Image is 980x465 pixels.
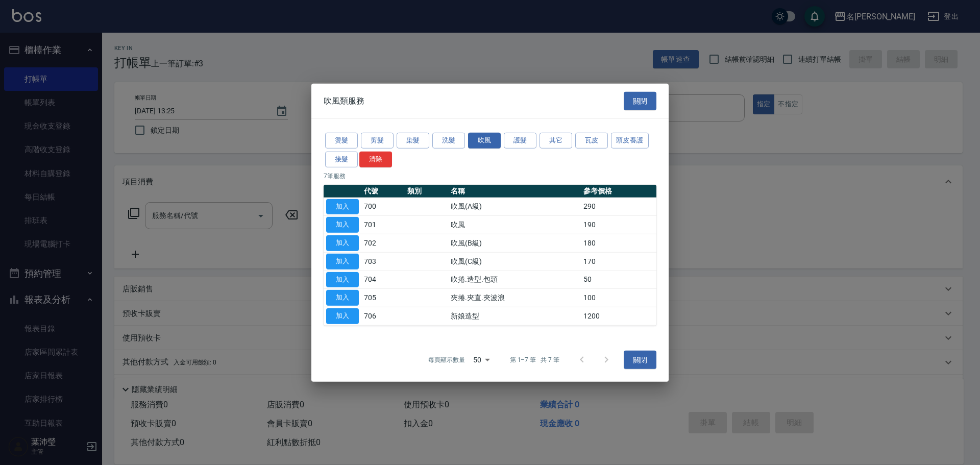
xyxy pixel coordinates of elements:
[325,152,358,167] button: 接髮
[326,290,359,306] button: 加入
[361,271,405,289] td: 704
[361,133,394,149] button: 剪髮
[361,252,405,271] td: 703
[361,289,405,307] td: 705
[361,234,405,252] td: 702
[448,198,581,216] td: 吹風(A級)
[581,234,656,252] td: 180
[326,254,359,270] button: 加入
[575,133,608,149] button: 瓦皮
[448,252,581,271] td: 吹風(C級)
[581,184,656,198] th: 參考價格
[611,133,649,149] button: 頭皮養護
[448,234,581,252] td: 吹風(B級)
[326,217,359,233] button: 加入
[469,346,494,374] div: 50
[581,307,656,325] td: 1200
[428,355,465,364] p: 每頁顯示數量
[326,308,359,324] button: 加入
[326,235,359,251] button: 加入
[405,184,448,198] th: 類別
[325,133,358,149] button: 燙髮
[540,133,572,149] button: 其它
[324,171,656,180] p: 7 筆服務
[624,350,656,369] button: 關閉
[448,216,581,234] td: 吹風
[581,252,656,271] td: 170
[361,216,405,234] td: 701
[432,133,465,149] button: 洗髮
[504,133,536,149] button: 護髮
[397,133,429,149] button: 染髮
[448,184,581,198] th: 名稱
[324,96,364,106] span: 吹風類服務
[448,271,581,289] td: 吹捲.造型.包頭
[581,289,656,307] td: 100
[468,133,501,149] button: 吹風
[448,307,581,325] td: 新娘造型
[448,289,581,307] td: 夾捲.夾直.夾波浪
[326,199,359,214] button: 加入
[624,91,656,110] button: 關閉
[361,307,405,325] td: 706
[581,198,656,216] td: 290
[510,355,559,364] p: 第 1–7 筆 共 7 筆
[581,271,656,289] td: 50
[581,216,656,234] td: 190
[326,272,359,287] button: 加入
[359,152,392,167] button: 清除
[361,198,405,216] td: 700
[361,184,405,198] th: 代號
